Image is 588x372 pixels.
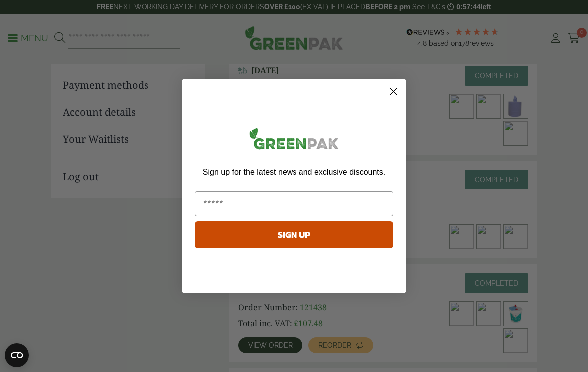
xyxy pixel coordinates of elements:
input: Email [195,191,393,216]
button: Close dialog [385,83,402,100]
button: SIGN UP [195,221,393,248]
button: Open CMP widget [5,343,29,367]
span: Sign up for the latest news and exclusive discounts. [203,168,385,176]
img: greenpak_logo [195,124,393,157]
